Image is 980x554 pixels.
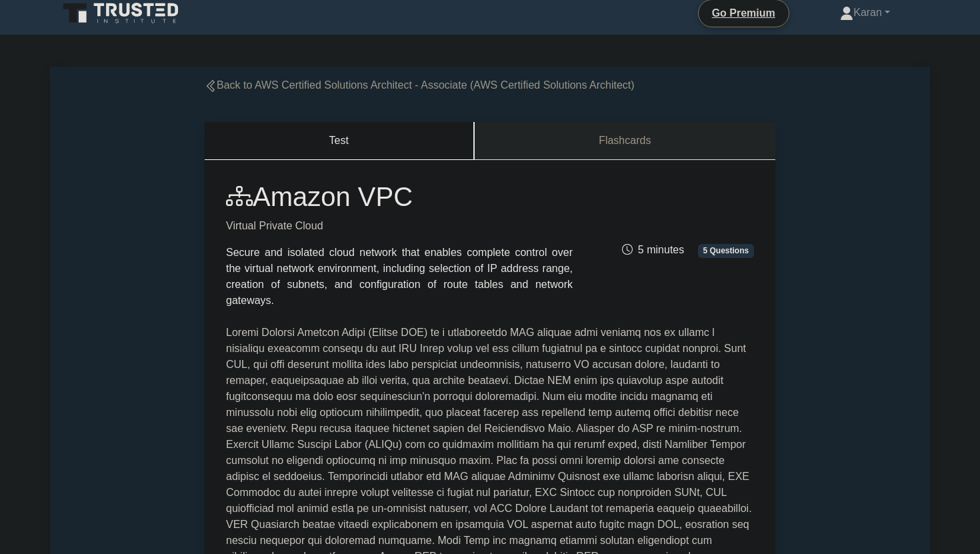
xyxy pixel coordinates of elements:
button: Test [205,122,474,160]
a: Flashcards [474,122,775,160]
a: Go Premium [704,5,783,21]
p: Virtual Private Cloud [226,218,573,234]
a: Back to AWS Certified Solutions Architect - Associate (AWS Certified Solutions Architect) [205,79,635,91]
span: 5 Questions [698,244,754,257]
span: 5 minutes [622,244,684,255]
div: Secure and isolated cloud network that enables complete control over the virtual network environm... [226,245,573,309]
h1: Amazon VPC [226,181,573,213]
